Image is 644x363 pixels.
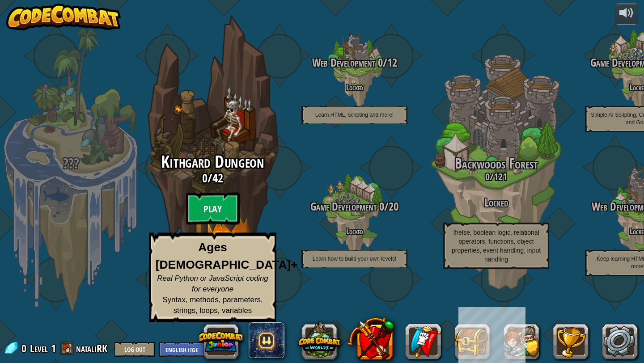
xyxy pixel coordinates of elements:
span: Syntax, methods, parameters, strings, loops, variables [162,295,263,315]
h4: Locked [284,227,425,236]
span: 20 [389,199,398,214]
h3: / [284,57,425,69]
span: 0 [202,170,208,186]
span: Level [30,341,48,356]
span: If/else, boolean logic, relational operators, functions, object properties, event handling, input... [452,229,541,263]
span: Backwoods Forest [455,154,538,173]
h3: / [284,201,425,213]
span: 0 [21,341,29,355]
span: 0 [485,170,490,183]
btn: Play [186,193,240,225]
span: Learn HTML, scripting and more! [315,112,394,118]
span: 0 [375,55,383,70]
span: 42 [212,170,223,186]
span: 121 [494,170,507,183]
h4: Locked [284,83,425,92]
span: Learn how to build your own levels! [313,256,396,262]
span: 1 [51,341,56,355]
img: CodeCombat - Learn how to code by playing a game [6,4,121,30]
span: 12 [387,55,397,70]
span: Real Python or JavaScript coding for everyone [157,274,268,293]
h3: / [425,171,567,182]
span: Web Development [312,55,375,70]
strong: Ages [DEMOGRAPHIC_DATA]+ [156,241,298,271]
h3: Locked [425,197,567,209]
a: nataliRK [76,341,110,355]
button: Adjust volume [615,4,638,25]
span: Kithgard Dungeon [161,150,264,173]
h3: / [127,172,297,185]
span: 0 [377,199,384,214]
span: Game Development [310,199,377,214]
button: Log Out [114,342,155,357]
